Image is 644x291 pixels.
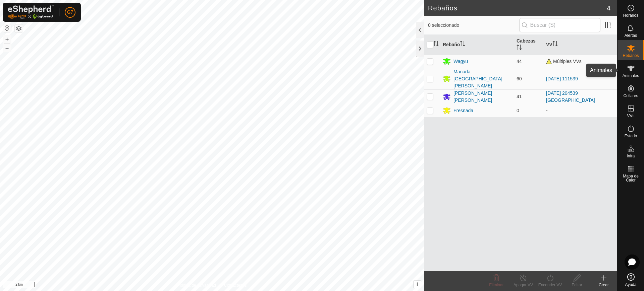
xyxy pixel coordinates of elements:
[67,9,73,16] span: G7
[453,68,511,89] div: Manada [GEOGRAPHIC_DATA][PERSON_NAME]
[440,35,514,55] th: Rebaño
[453,58,468,65] div: Wagyu
[3,35,11,43] button: +
[433,42,439,47] p-sorticon: Activar para ordenar
[3,44,11,52] button: –
[625,283,637,287] span: Ayuda
[618,271,644,289] a: Ayuda
[224,282,247,288] a: Contáctenos
[552,42,558,47] p-sorticon: Activar para ordenar
[514,35,543,55] th: Cabezas
[460,42,465,47] p-sorticon: Activar para ordenar
[543,35,617,55] th: VV
[453,90,511,104] div: [PERSON_NAME] [PERSON_NAME]
[3,24,11,32] button: Restablecer Mapa
[428,4,607,12] h2: Rebaños
[517,46,522,51] p-sorticon: Activar para ordenar
[15,24,23,32] button: Capas del Mapa
[517,76,522,81] span: 60
[625,134,637,138] span: Estado
[510,282,537,288] div: Apagar VV
[543,104,617,117] td: -
[627,114,634,118] span: VVs
[546,76,578,81] a: [DATE] 111539
[517,59,522,64] span: 44
[546,59,582,64] span: Múltiples VVs
[489,283,503,287] span: Eliminar
[546,90,595,103] a: [DATE] 204539 [GEOGRAPHIC_DATA]
[519,18,600,32] input: Buscar (S)
[177,282,216,288] a: Política de Privacidad
[414,281,421,288] button: i
[623,74,639,78] span: Animales
[619,174,642,182] span: Mapa de Calor
[537,282,563,288] div: Encender VV
[8,5,54,19] img: Logo Gallagher
[627,154,635,158] span: Infra
[623,54,639,58] span: Rebaños
[563,282,590,288] div: Editar
[623,94,638,98] span: Collares
[517,108,519,113] span: 0
[428,22,519,29] span: 0 seleccionado
[417,281,418,287] span: i
[623,13,638,17] span: Horarios
[517,94,522,99] span: 41
[453,107,473,114] div: Fresnada
[607,3,610,13] span: 4
[625,33,637,38] span: Alertas
[590,282,617,288] div: Crear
